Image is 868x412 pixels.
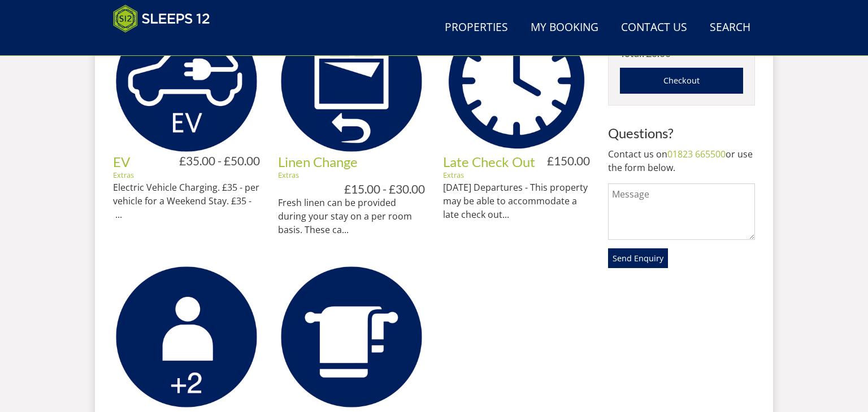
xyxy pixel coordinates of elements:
[278,264,425,410] img: Pool Towels
[443,8,590,155] img: Late Check Out
[113,5,210,33] img: Sleeps 12
[620,68,743,94] a: Checkout
[526,15,603,41] a: My Booking
[608,126,755,141] h3: Questions?
[440,15,513,41] a: Properties
[709,376,868,412] iframe: LiveChat chat widget
[278,196,425,236] p: Fresh linen can be provided during your stay on a per room basis. These ca...
[113,170,134,180] a: Extras
[443,181,590,221] p: [DATE] Departures - This property may be able to accommodate a late check out...
[617,15,692,41] a: Contact Us
[443,170,464,180] a: Extras
[278,8,425,155] img: Linen Change
[278,170,299,180] a: Extras
[443,154,535,170] a: Late Check Out
[613,253,663,264] span: Send Enquiry
[113,154,130,170] a: EV
[705,15,755,41] a: Search
[344,183,425,196] h4: £15.00 - £30.00
[667,148,726,160] a: 01823 665500
[608,248,668,268] button: Send Enquiry
[179,155,260,181] h4: £35.00 - £50.00
[278,154,358,170] a: Linen Change
[547,155,590,181] h4: £150.00
[113,181,260,221] p: Electric Vehicle Charging. £35 - per vehicle for a Weekend Stay. £35 - ...
[113,8,260,155] img: EV
[113,264,260,410] img: Day Guests
[608,147,755,174] p: Contact us on or use the form below.
[107,40,226,49] iframe: Customer reviews powered by Trustpilot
